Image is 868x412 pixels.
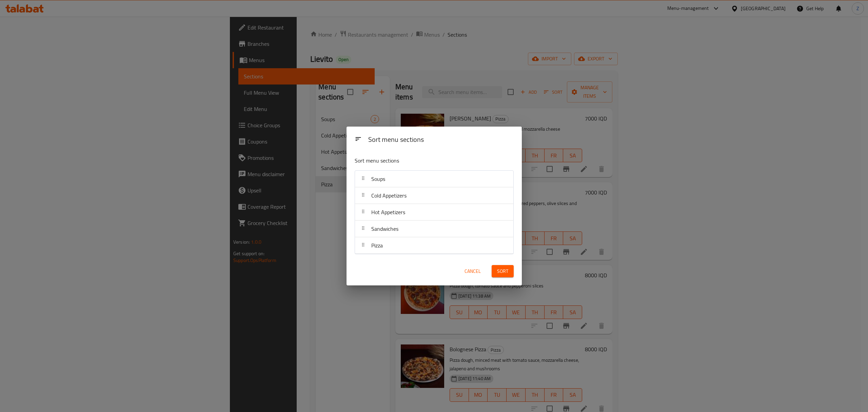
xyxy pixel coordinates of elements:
[366,132,516,148] div: Sort menu sections
[465,267,481,276] span: Cancel
[497,267,508,276] span: Sort
[371,207,405,217] span: Hot Appetizers
[492,265,514,278] button: Sort
[371,240,383,250] span: Pizza
[355,156,481,165] p: Sort menu sections
[371,224,398,234] span: Sandwiches
[462,265,484,278] button: Cancel
[371,174,385,184] span: Soups
[355,221,513,237] div: Sandwiches
[355,204,513,221] div: Hot Appetizers
[355,187,513,204] div: Cold Appetizers
[355,237,513,254] div: Pizza
[371,190,407,201] span: Cold Appetizers
[355,171,513,187] div: Soups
